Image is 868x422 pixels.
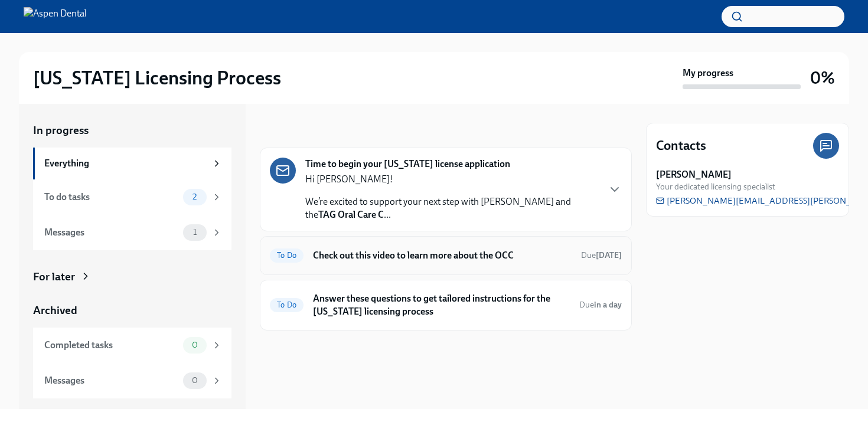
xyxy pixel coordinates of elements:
[185,192,204,201] span: 2
[33,269,231,284] a: For later
[33,303,231,318] a: Archived
[270,251,304,260] span: To Do
[313,292,570,318] h6: Answer these questions to get tailored instructions for the [US_STATE] licensing process
[579,299,622,310] span: September 27th, 2025 13:00
[305,173,598,186] p: Hi [PERSON_NAME]!
[33,269,75,284] div: For later
[44,157,207,170] div: Everything
[185,376,205,385] span: 0
[44,374,178,387] div: Messages
[44,191,178,204] div: To do tasks
[596,250,622,260] strong: [DATE]
[260,123,315,138] div: In progress
[270,246,622,265] a: To DoCheck out this video to learn more about the OCCDue[DATE]
[33,363,231,398] a: Messages0
[581,250,622,260] span: Due
[33,123,231,138] a: In progress
[33,328,231,363] a: Completed tasks0
[44,339,178,352] div: Completed tasks
[185,341,205,349] span: 0
[581,250,622,261] span: October 5th, 2025 13:00
[33,66,281,90] h2: [US_STATE] Licensing Process
[270,300,304,309] span: To Do
[656,168,732,181] strong: [PERSON_NAME]
[656,137,706,155] h4: Contacts
[305,158,510,171] strong: Time to begin your [US_STATE] license application
[594,300,622,310] strong: in a day
[270,290,622,320] a: To DoAnswer these questions to get tailored instructions for the [US_STATE] licensing processDuei...
[44,226,178,239] div: Messages
[305,195,598,221] p: We’re excited to support your next step with [PERSON_NAME] and the ...
[24,7,87,26] img: Aspen Dental
[579,300,622,310] span: Due
[313,249,572,262] h6: Check out this video to learn more about the OCC
[186,228,204,237] span: 1
[33,215,231,250] a: Messages1
[683,67,733,80] strong: My progress
[656,181,775,192] span: Your dedicated licensing specialist
[810,67,835,89] h3: 0%
[33,179,231,215] a: To do tasks2
[318,209,384,220] strong: TAG Oral Care C
[33,148,231,179] a: Everything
